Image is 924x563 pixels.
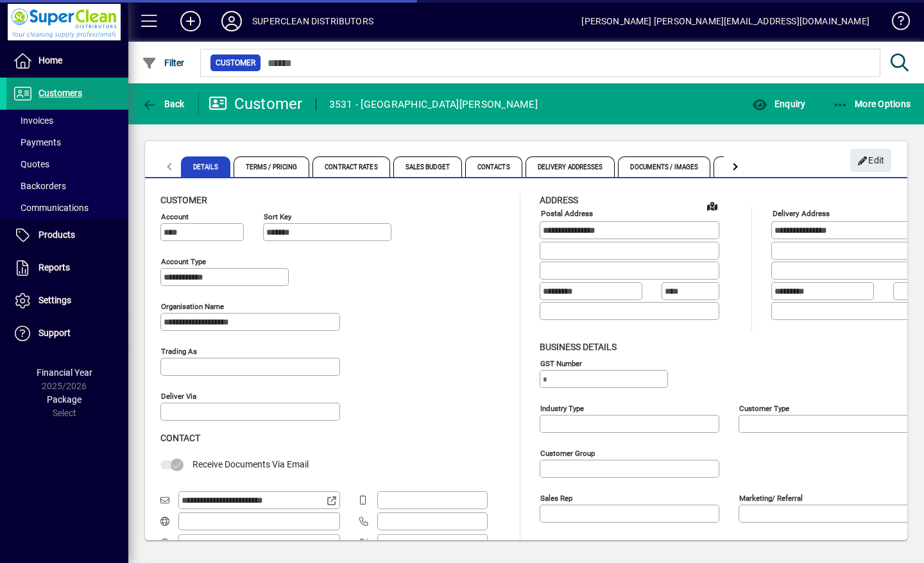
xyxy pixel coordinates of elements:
[13,115,53,126] span: Invoices
[540,195,578,205] span: Address
[37,367,92,378] span: Financial Year
[38,328,71,338] span: Support
[128,92,199,115] app-page-header-button: Back
[540,342,617,352] span: Business details
[161,257,206,266] mat-label: Account Type
[6,131,128,153] a: Payments
[329,94,538,115] div: 3531 - [GEOGRAPHIC_DATA][PERSON_NAME]
[540,448,595,457] mat-label: Customer group
[6,175,128,197] a: Backorders
[13,137,61,147] span: Payments
[312,156,389,177] span: Contract Rates
[882,3,908,44] a: Knowledge Base
[139,92,188,115] button: Back
[234,156,310,177] span: Terms / Pricing
[38,262,70,273] span: Reports
[160,195,207,205] span: Customer
[161,392,196,401] mat-label: Deliver via
[702,196,723,216] a: View on map
[739,538,762,547] mat-label: Region
[739,493,803,502] mat-label: Marketing/ Referral
[618,156,710,177] span: Documents / Images
[170,10,211,33] button: Add
[465,156,522,177] span: Contacts
[216,56,255,69] span: Customer
[6,219,128,251] a: Products
[833,99,911,109] span: More Options
[209,94,303,114] div: Customer
[211,10,252,33] button: Profile
[161,212,189,221] mat-label: Account
[38,55,62,65] span: Home
[38,295,71,305] span: Settings
[6,153,128,175] a: Quotes
[6,110,128,131] a: Invoices
[6,45,128,77] a: Home
[139,51,188,74] button: Filter
[6,285,128,317] a: Settings
[526,156,615,177] span: Delivery Addresses
[13,203,89,213] span: Communications
[264,212,291,221] mat-label: Sort key
[540,493,572,502] mat-label: Sales rep
[142,99,185,109] span: Back
[6,252,128,284] a: Reports
[739,403,789,412] mat-label: Customer type
[161,302,224,311] mat-label: Organisation name
[857,150,885,171] span: Edit
[850,149,891,172] button: Edit
[47,394,81,405] span: Package
[749,92,809,115] button: Enquiry
[13,181,66,191] span: Backorders
[581,11,869,31] div: [PERSON_NAME] [PERSON_NAME][EMAIL_ADDRESS][DOMAIN_NAME]
[181,156,230,177] span: Details
[142,58,185,68] span: Filter
[6,197,128,219] a: Communications
[752,99,805,109] span: Enquiry
[830,92,914,115] button: More Options
[714,156,785,177] span: Custom Fields
[540,538,569,547] mat-label: Manager
[160,433,200,443] span: Contact
[13,159,49,169] span: Quotes
[252,11,373,31] div: SUPERCLEAN DISTRIBUTORS
[38,230,75,240] span: Products
[193,459,309,469] span: Receive Documents Via Email
[540,403,584,412] mat-label: Industry type
[540,358,582,367] mat-label: GST Number
[6,317,128,349] a: Support
[393,156,462,177] span: Sales Budget
[38,88,82,98] span: Customers
[161,347,197,356] mat-label: Trading as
